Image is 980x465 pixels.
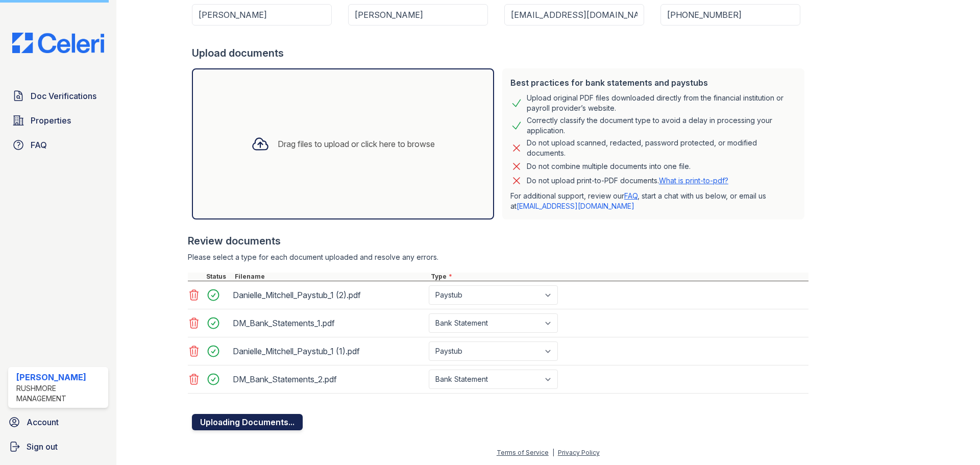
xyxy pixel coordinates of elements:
a: What is print-to-pdf? [659,176,728,185]
div: Do not combine multiple documents into one file. [527,160,691,173]
button: Uploading Documents... [192,414,303,430]
div: [PERSON_NAME] [16,371,104,383]
a: Properties [8,110,108,131]
span: Sign out [27,440,58,453]
a: Terms of Service [497,449,549,456]
div: Correctly classify the document type to avoid a delay in processing your application. [527,115,796,136]
div: Upload documents [192,46,808,60]
a: FAQ [8,135,108,155]
span: Doc Verifications [31,90,96,102]
div: Upload original PDF files downloaded directly from the financial institution or payroll provider’... [527,93,796,113]
div: Type [429,273,808,281]
div: Danielle_Mitchell_Paystub_1 (2).pdf [233,287,425,303]
div: Status [204,273,233,281]
img: CE_Logo_Blue-a8612792a0a2168367f1c8372b55b34899dd931a85d93a1a3d3e32e68fde9ad4.png [4,33,112,53]
div: Review documents [188,234,808,248]
div: Do not upload scanned, redacted, password protected, or modified documents. [527,138,796,158]
a: Sign out [4,436,112,457]
div: Please select a type for each document uploaded and resolve any errors. [188,252,808,262]
p: For additional support, review our , start a chat with us below, or email us at [510,191,796,211]
div: Rushmore Management [16,383,104,404]
p: Do not upload print-to-PDF documents. [527,176,728,186]
div: Filename [233,273,429,281]
div: | [552,449,554,456]
div: Drag files to upload or click here to browse [278,138,435,150]
div: Danielle_Mitchell_Paystub_1 (1).pdf [233,343,425,359]
div: DM_Bank_Statements_1.pdf [233,315,425,331]
span: Properties [31,114,71,127]
div: Best practices for bank statements and paystubs [510,77,796,89]
span: FAQ [31,139,47,151]
a: Doc Verifications [8,86,108,106]
a: Account [4,412,112,432]
a: Privacy Policy [558,449,600,456]
div: DM_Bank_Statements_2.pdf [233,371,425,387]
a: FAQ [624,191,638,200]
span: Account [27,416,59,428]
a: [EMAIL_ADDRESS][DOMAIN_NAME] [517,202,634,210]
